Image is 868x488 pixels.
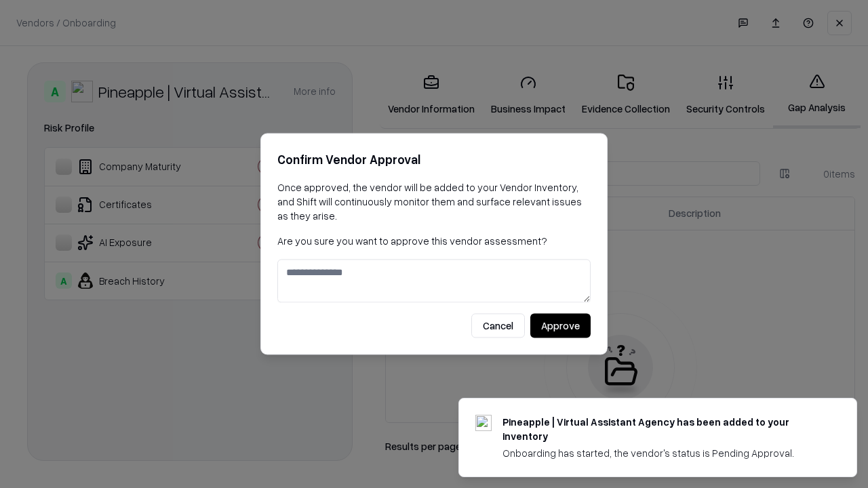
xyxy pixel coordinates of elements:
[277,150,591,169] h2: Confirm Vendor Approval
[502,446,824,460] div: Onboarding has started, the vendor's status is Pending Approval.
[277,234,591,248] p: Are you sure you want to approve this vendor assessment?
[530,314,591,338] button: Approve
[277,180,591,223] p: Once approved, the vendor will be added to your Vendor Inventory, and Shift will continuously mon...
[471,314,525,338] button: Cancel
[502,415,824,443] div: Pineapple | Virtual Assistant Agency has been added to your inventory
[475,415,492,431] img: trypineapple.com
